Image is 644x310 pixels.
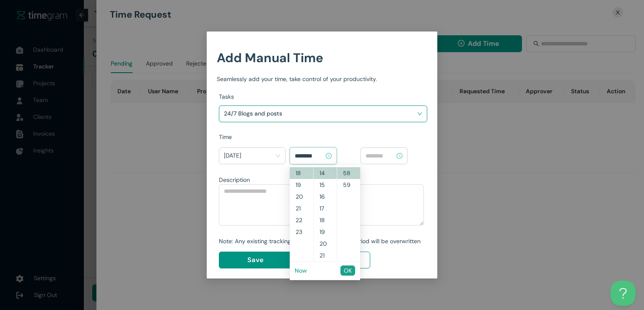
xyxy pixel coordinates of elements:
[217,48,427,68] h1: Add Manual Time
[290,191,313,202] div: 20
[314,226,337,238] div: 19
[337,167,360,179] div: 58
[340,265,355,276] button: OK
[224,149,280,163] span: Today
[344,266,352,275] span: OK
[219,92,427,101] div: Tasks
[314,167,337,179] div: 14
[290,214,313,226] div: 22
[219,175,424,184] div: Description
[219,236,424,246] div: Note: Any existing tracking data for the selected period will be overwritten
[290,226,313,238] div: 23
[219,132,427,142] div: Time
[290,179,313,191] div: 19
[224,107,322,120] h1: 24/7 Blogs and posts
[314,179,337,191] div: 15
[219,252,292,268] button: Save
[610,281,636,306] iframe: Toggle Customer Support
[314,214,337,226] div: 18
[290,167,313,179] div: 18
[314,250,337,261] div: 21
[247,255,263,265] span: Save
[295,267,307,274] a: Now
[217,74,427,84] div: Seamlessly add your time, take control of your productivity.
[314,238,337,250] div: 20
[314,191,337,202] div: 16
[337,179,360,191] div: 59
[314,202,337,214] div: 17
[290,202,313,214] div: 21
